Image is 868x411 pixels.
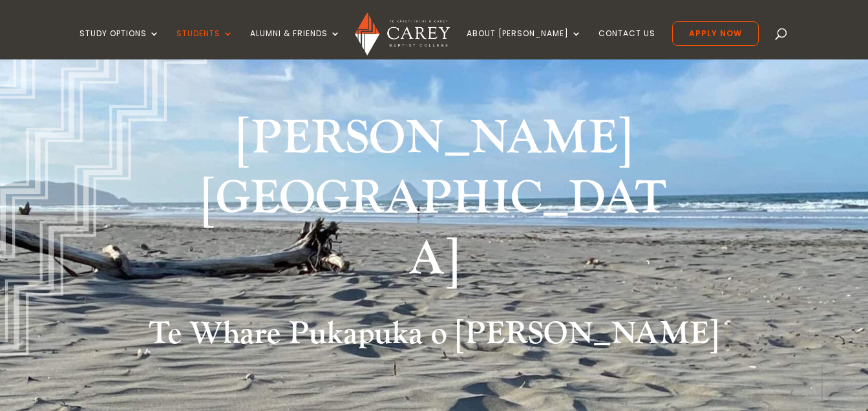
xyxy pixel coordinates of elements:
h1: [PERSON_NAME][GEOGRAPHIC_DATA] [191,109,676,297]
a: Contact Us [598,29,655,59]
img: Carey Baptist College [355,12,450,56]
a: Students [176,29,233,59]
h2: Te Whare Pukapuka o [PERSON_NAME] [87,315,781,359]
a: Alumni & Friends [250,29,341,59]
a: About [PERSON_NAME] [467,29,582,59]
a: Study Options [79,29,160,59]
a: Apply Now [672,21,759,46]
